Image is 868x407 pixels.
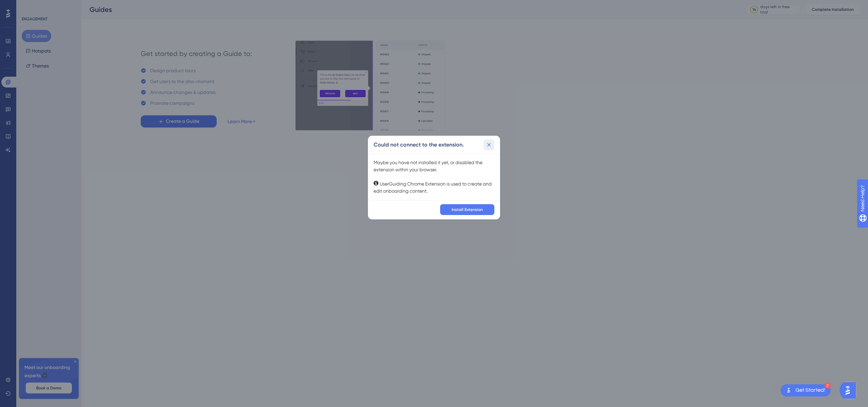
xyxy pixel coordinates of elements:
div: Maybe you have not installed it yet, or disabled the extension within your browser. UserGuiding C... [374,159,494,195]
div: Get Started! [795,387,825,394]
img: launcher-image-alternative-text [785,386,793,394]
div: Open Get Started! checklist, remaining modules: 2 [781,384,831,396]
iframe: UserGuiding AI Assistant Launcher [840,380,860,401]
h2: Could not connect to the extension. [374,141,464,149]
span: Install Extension [452,207,483,212]
span: Need Help? [16,2,42,10]
div: 2 [825,383,831,389]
